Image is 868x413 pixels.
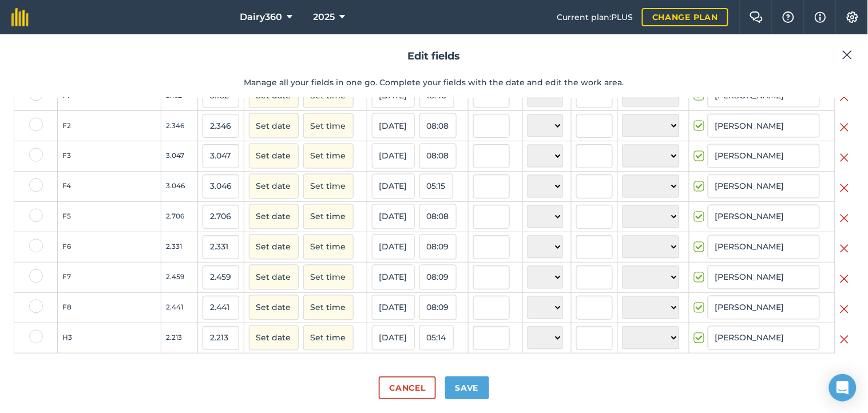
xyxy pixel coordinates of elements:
[303,144,354,169] button: Set time
[161,263,197,293] td: 2.459
[372,144,415,169] button: [DATE]
[249,204,299,229] button: Set date
[642,8,728,26] a: Change plan
[161,141,197,172] td: 3.047
[419,325,454,351] button: 05:14
[840,151,849,165] img: svg+xml;base64,PHN2ZyB4bWxucz0iaHR0cDovL3d3dy53My5vcmcvMjAwMC9zdmciIHdpZHRoPSIyMiIgaGVpZ2h0PSIzMC...
[840,333,849,347] img: svg+xml;base64,PHN2ZyB4bWxucz0iaHR0cDovL3d3dy53My5vcmcvMjAwMC9zdmciIHdpZHRoPSIyMiIgaGVpZ2h0PSIzMC...
[58,141,161,172] td: F3
[58,323,161,354] td: H3
[249,174,299,199] button: Set date
[419,235,457,260] button: 08:09
[840,181,849,195] img: svg+xml;base64,PHN2ZyB4bWxucz0iaHR0cDovL3d3dy53My5vcmcvMjAwMC9zdmciIHdpZHRoPSIyMiIgaGVpZ2h0PSIzMC...
[58,263,161,293] td: F7
[840,303,849,316] img: svg+xml;base64,PHN2ZyB4bWxucz0iaHR0cDovL3d3dy53My5vcmcvMjAwMC9zdmciIHdpZHRoPSIyMiIgaGVpZ2h0PSIzMC...
[372,235,415,260] button: [DATE]
[372,295,415,320] button: [DATE]
[419,174,453,199] button: 05:15
[314,10,335,24] span: 2025
[303,204,354,229] button: Set time
[372,113,415,138] button: [DATE]
[58,111,161,141] td: F2
[161,202,197,232] td: 2.706
[419,204,457,229] button: 08:08
[829,374,857,402] div: Open Intercom Messenger
[842,48,853,62] img: svg+xml;base64,PHN2ZyB4bWxucz0iaHR0cDovL3d3dy53My5vcmcvMjAwMC9zdmciIHdpZHRoPSIyMiIgaGVpZ2h0PSIzMC...
[419,295,457,320] button: 08:09
[58,202,161,232] td: F5
[840,121,849,134] img: svg+xml;base64,PHN2ZyB4bWxucz0iaHR0cDovL3d3dy53My5vcmcvMjAwMC9zdmciIHdpZHRoPSIyMiIgaGVpZ2h0PSIzMC...
[379,376,435,399] button: Cancel
[419,144,457,169] button: 08:08
[372,204,415,229] button: [DATE]
[14,48,854,65] h2: Edit fields
[840,242,849,256] img: svg+xml;base64,PHN2ZyB4bWxucz0iaHR0cDovL3d3dy53My5vcmcvMjAwMC9zdmciIHdpZHRoPSIyMiIgaGVpZ2h0PSIzMC...
[840,212,849,225] img: svg+xml;base64,PHN2ZyB4bWxucz0iaHR0cDovL3d3dy53My5vcmcvMjAwMC9zdmciIHdpZHRoPSIyMiIgaGVpZ2h0PSIzMC...
[161,172,197,202] td: 3.046
[303,325,354,351] button: Set time
[750,11,763,23] img: Two speech bubbles overlapping with the left bubble in the forefront
[782,11,795,23] img: A question mark icon
[815,10,826,24] img: svg+xml;base64,PHN2ZyB4bWxucz0iaHR0cDovL3d3dy53My5vcmcvMjAwMC9zdmciIHdpZHRoPSIxNyIgaGVpZ2h0PSIxNy...
[372,265,415,290] button: [DATE]
[372,174,415,199] button: [DATE]
[303,174,354,199] button: Set time
[161,232,197,263] td: 2.331
[240,10,283,24] span: Dairy360
[303,295,354,320] button: Set time
[58,172,161,202] td: F4
[58,293,161,323] td: F8
[419,265,457,290] button: 08:09
[161,323,197,354] td: 2.213
[161,111,197,141] td: 2.346
[840,272,849,286] img: svg+xml;base64,PHN2ZyB4bWxucz0iaHR0cDovL3d3dy53My5vcmcvMjAwMC9zdmciIHdpZHRoPSIyMiIgaGVpZ2h0PSIzMC...
[846,11,859,23] img: A cog icon
[419,113,457,138] button: 08:08
[303,113,354,138] button: Set time
[445,376,489,399] button: Save
[249,325,299,351] button: Set date
[249,235,299,260] button: Set date
[14,76,854,89] p: Manage all your fields in one go. Complete your fields with the date and edit the work area.
[303,235,354,260] button: Set time
[372,325,415,351] button: [DATE]
[11,8,29,26] img: fieldmargin Logo
[557,11,633,23] span: Current plan : PLUS
[249,295,299,320] button: Set date
[58,232,161,263] td: F6
[249,113,299,138] button: Set date
[161,293,197,323] td: 2.441
[249,144,299,169] button: Set date
[249,265,299,290] button: Set date
[303,265,354,290] button: Set time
